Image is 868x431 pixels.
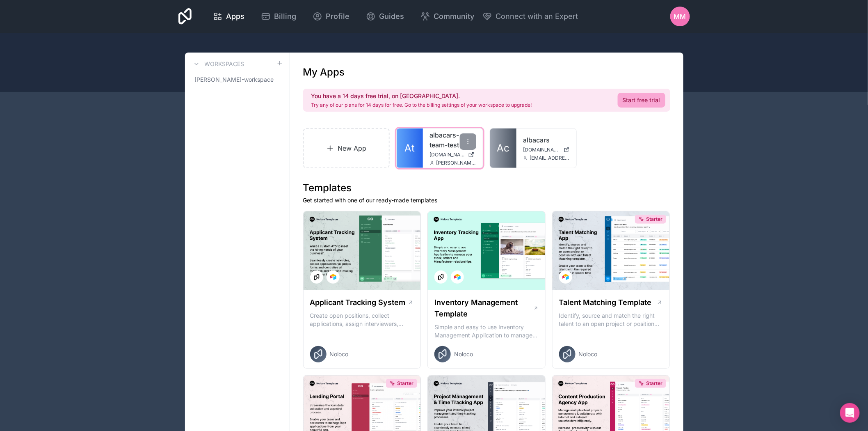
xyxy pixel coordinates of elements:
span: Community [434,11,474,22]
p: Get started with one of our ready-made templates [303,196,670,204]
a: albacars-team-test [429,130,476,150]
a: Apps [206,7,251,25]
a: Guides [359,7,411,25]
span: [PERSON_NAME][EMAIL_ADDRESS][DOMAIN_NAME] [436,160,476,166]
span: Starter [397,380,413,387]
a: Start free trial [618,93,665,108]
span: Noloco [579,350,598,358]
span: [EMAIL_ADDRESS][DOMAIN_NAME] [530,155,570,161]
p: Identify, source and match the right talent to an open project or position with our Talent Matchi... [559,312,663,328]
span: [DOMAIN_NAME] [429,151,465,158]
a: [PERSON_NAME]-workspace [192,72,283,87]
h3: Workspaces [205,60,244,68]
a: albacars [523,135,570,145]
span: Noloco [330,350,349,358]
span: Profile [326,11,349,22]
span: Billing [274,11,296,22]
span: Noloco [454,350,473,358]
h1: Templates [303,181,670,195]
span: [PERSON_NAME]-workspace [195,76,274,84]
div: Open Intercom Messenger [840,403,860,423]
p: Simple and easy to use Inventory Management Application to manage your stock, orders and Manufact... [434,323,539,339]
h1: Applicant Tracking System [310,297,406,308]
span: [DOMAIN_NAME] [523,147,560,153]
a: New App [303,128,390,168]
p: Create open positions, collect applications, assign interviewers, centralise candidate feedback a... [310,312,414,328]
h2: You have a 14 days free trial, on [GEOGRAPHIC_DATA]. [311,92,532,100]
p: Try any of our plans for 14 days for free. Go to the billing settings of your workspace to upgrade! [311,102,532,108]
button: Connect with an Expert [482,11,578,22]
span: Starter [646,380,662,387]
a: [DOMAIN_NAME] [429,151,476,158]
a: Profile [306,7,356,25]
span: Connect with an Expert [496,11,578,22]
img: Airtable Logo [562,274,569,280]
a: Billing [254,7,303,25]
span: Ac [497,142,510,155]
img: Airtable Logo [454,274,461,280]
h1: My Apps [303,66,345,79]
a: Ac [490,128,516,168]
span: Apps [226,11,244,22]
a: Workspaces [192,59,244,69]
a: [DOMAIN_NAME] [523,147,570,153]
h1: Talent Matching Template [559,297,652,308]
img: Airtable Logo [330,274,336,280]
a: Community [414,7,481,25]
span: At [405,142,415,155]
span: MM [674,11,686,21]
span: Starter [646,216,662,222]
h1: Inventory Management Template [434,297,533,320]
span: Guides [379,11,404,22]
a: At [397,128,423,168]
